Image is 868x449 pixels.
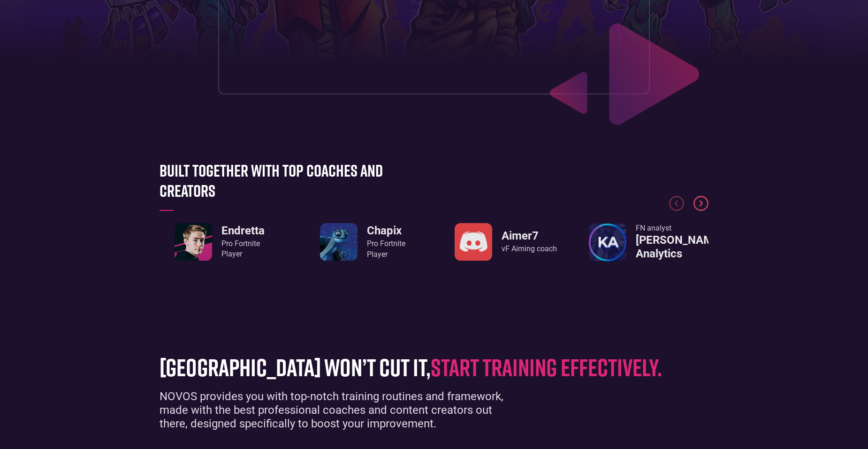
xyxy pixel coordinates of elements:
[221,239,265,260] div: Pro Fortnite Player
[160,390,521,430] div: NOVOS provides you with top-notch training routines and framework, made with the best professiona...
[502,229,557,243] h3: Aimer7
[669,196,684,219] div: Previous slide
[455,223,557,261] a: Aimer7vF Aiming coach
[502,244,557,254] div: vF Aiming coach
[160,354,694,380] h1: [GEOGRAPHIC_DATA] won’t cut it,
[431,352,662,381] span: start training effectively.
[303,223,422,261] div: 2 / 8
[446,223,565,261] div: 3 / 8
[589,223,708,262] div: 4 / 8
[589,223,708,262] a: FN analyst[PERSON_NAME] Analytics
[367,239,405,260] div: Pro Fortnite Player
[636,233,723,261] h3: [PERSON_NAME] Analytics
[160,223,279,261] div: 1 / 8
[636,223,723,233] div: FN analyst
[320,223,405,261] a: ChapixPro FortnitePlayer
[693,196,708,211] div: Next slide
[693,196,708,219] div: Next slide
[367,224,405,238] h3: Chapix
[221,224,265,238] h3: Endretta
[175,223,265,261] a: EndrettaPro FortnitePlayer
